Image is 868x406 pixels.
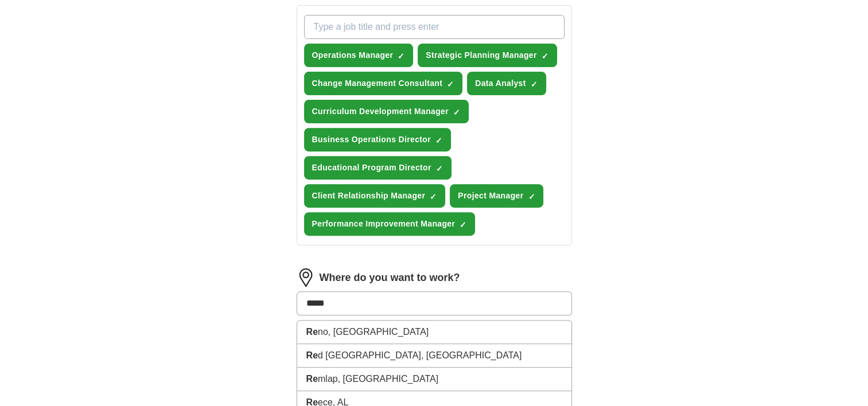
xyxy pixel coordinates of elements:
[426,49,536,61] span: Strategic Planning Manager
[453,108,460,117] span: ✓
[450,184,543,208] button: Project Manager✓
[312,106,449,118] span: Curriculum Development Manager
[312,134,431,146] span: Business Operations Director
[297,321,571,344] li: no, [GEOGRAPHIC_DATA]
[304,156,451,179] button: Educational Program Director✓
[312,162,431,174] span: Educational Program Director
[531,80,538,89] span: ✓
[436,164,443,173] span: ✓
[304,44,414,67] button: Operations Manager✓
[306,374,318,384] strong: Re
[304,72,463,95] button: Change Management Consultant✓
[304,100,469,123] button: Curriculum Development Manager✓
[467,72,546,95] button: Data Analyst✓
[306,327,318,337] strong: Re
[312,77,443,89] span: Change Management Consultant
[304,184,446,208] button: Client Relationship Manager✓
[458,190,523,202] span: Project Manager
[320,270,460,286] label: Where do you want to work?
[528,192,535,201] span: ✓
[460,220,466,229] span: ✓
[304,15,565,39] input: Type a job title and press enter
[306,350,318,360] strong: Re
[398,52,404,61] span: ✓
[304,212,476,236] button: Performance Improvement Manager✓
[297,268,315,287] img: location.png
[418,44,556,67] button: Strategic Planning Manager✓
[430,192,437,201] span: ✓
[312,190,426,202] span: Client Relationship Manager
[304,128,451,151] button: Business Operations Director✓
[312,218,456,230] span: Performance Improvement Manager
[297,368,571,391] li: mlap, [GEOGRAPHIC_DATA]
[542,52,548,61] span: ✓
[435,136,442,145] span: ✓
[312,49,394,61] span: Operations Manager
[447,80,454,89] span: ✓
[297,344,571,368] li: d [GEOGRAPHIC_DATA], [GEOGRAPHIC_DATA]
[475,77,526,89] span: Data Analyst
